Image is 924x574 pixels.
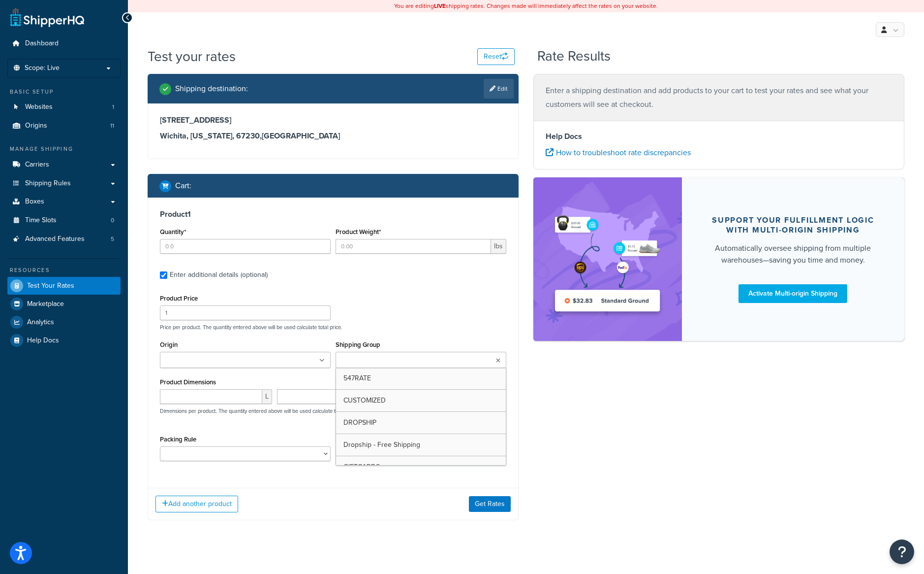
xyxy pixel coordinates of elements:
a: Edit [484,79,514,99]
span: GIFTCARDS [343,462,380,472]
div: Basic Setup [7,88,121,96]
input: Enter additional details (optional) [160,271,167,279]
h3: Product 1 [160,209,506,219]
h1: Test your rates [148,47,236,66]
button: Open Resource Center [890,540,914,564]
a: CUSTOMIZED [336,390,506,411]
button: Reset [477,48,515,65]
a: Dropship - Free Shipping [336,434,506,456]
span: Test Your Rates [27,282,74,290]
div: Manage Shipping [7,145,121,153]
a: Boxes [7,193,121,211]
a: Origins11 [7,117,121,135]
a: Test Your Rates [7,277,121,295]
label: Packing Rule [160,436,196,443]
a: Websites1 [7,98,121,116]
a: Carriers [7,156,121,174]
span: lbs [491,239,506,254]
span: DROPSHIP [343,417,376,428]
h2: Cart : [175,181,191,190]
span: Advanced Features [25,235,85,243]
label: Origin [160,341,178,348]
span: CUSTOMIZED [343,395,386,405]
h3: [STREET_ADDRESS] [160,115,506,125]
span: Scope: Live [25,64,60,72]
a: Advanced Features5 [7,230,121,248]
a: Shipping Rules [7,174,121,193]
span: Dropship - Free Shipping [343,439,420,450]
h4: Help Docs [546,131,892,142]
a: 547RATE [336,368,506,389]
a: Time Slots0 [7,211,121,230]
label: Shipping Group [336,341,380,348]
span: Origins [25,122,47,130]
label: Product Weight* [336,228,381,236]
input: 0.00 [336,239,491,254]
label: Quantity* [160,228,186,236]
span: 1 [112,103,114,111]
li: Advanced Features [7,230,121,248]
a: Activate Multi-origin Shipping [739,284,847,303]
p: Price per product. The quantity entered above will be used calculate total price. [157,324,509,331]
div: Enter additional details (optional) [170,268,268,282]
h2: Shipping destination : [175,84,248,93]
span: Dashboard [25,39,59,48]
span: Time Slots [25,216,57,225]
p: Dimensions per product. The quantity entered above will be used calculate total volume. [157,407,364,414]
span: Help Docs [27,337,59,345]
button: Add another product [155,496,238,512]
div: Automatically oversee shipping from multiple warehouses—saving you time and money. [706,242,881,266]
span: 11 [110,122,114,130]
li: Websites [7,98,121,116]
span: Carriers [25,161,49,169]
label: Product Dimensions [160,378,216,386]
div: Resources [7,266,121,274]
span: L [262,389,272,404]
a: Marketplace [7,295,121,313]
li: Time Slots [7,211,121,230]
p: Enter a shipping destination and add products to your cart to test your rates and see what your c... [546,84,892,111]
a: Help Docs [7,332,121,349]
span: Analytics [27,318,54,327]
span: Websites [25,103,53,111]
button: Get Rates [469,496,511,512]
a: Dashboard [7,34,121,53]
span: 0 [111,216,114,225]
span: 5 [111,235,114,243]
div: Support your fulfillment logic with Multi-origin shipping [706,215,881,235]
b: LIVE [434,1,446,10]
a: DROPSHIP [336,412,506,434]
img: feature-image-multi-779b37daa2fb478c5b534a03f0c357f902ad2e054c7db8ba6a19ddeff452a1b8.png [548,192,667,326]
span: Boxes [25,198,44,206]
span: Marketplace [27,300,64,308]
li: Origins [7,117,121,135]
a: Analytics [7,313,121,331]
input: 0.0 [160,239,331,254]
span: 547RATE [343,373,371,383]
h3: Wichita, [US_STATE], 67230 , [GEOGRAPHIC_DATA] [160,131,506,141]
label: Product Price [160,295,198,302]
h2: Rate Results [537,49,611,64]
a: GIFTCARDS [336,456,506,478]
span: Shipping Rules [25,179,71,188]
a: How to troubleshoot rate discrepancies [546,147,691,158]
